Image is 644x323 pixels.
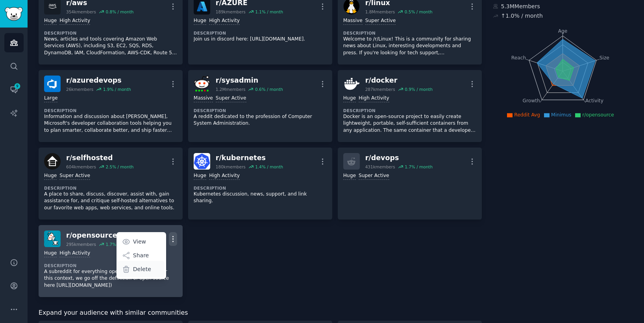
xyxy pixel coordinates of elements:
p: A reddit dedicated to the profession of Computer System Administration. [194,113,327,127]
div: 2.5 % / month [105,164,133,170]
span: 9 [14,83,21,89]
div: 1.2M members [216,87,246,92]
a: azuredevopsr/azuredevops26kmembers1.9% / monthLargeDescriptionInformation and discussion about [P... [39,70,183,142]
tspan: Age [558,28,567,34]
p: Welcome to /r/Linux! This is a community for sharing news about Linux, interesting developments a... [343,36,476,57]
div: 354k members [66,9,96,15]
dt: Description [194,185,327,191]
dt: Description [44,108,177,113]
img: sysadmin [194,76,210,92]
div: High Activity [209,172,240,180]
div: Huge [194,172,206,180]
div: Huge [44,250,57,257]
div: Huge [44,172,57,180]
div: 1.8M members [365,9,395,15]
div: r/ kubernetes [216,153,283,163]
div: 180k members [216,164,246,170]
div: 1.4 % / month [255,164,283,170]
dt: Description [194,108,327,113]
div: r/ devops [365,153,433,163]
div: High Activity [209,17,240,25]
div: 287k members [365,87,395,92]
div: Super Active [359,172,389,180]
div: 26k members [66,87,93,92]
div: Huge [44,17,57,25]
a: dockerr/docker287kmembers0.9% / monthHugeHigh ActivityDescriptionDocker is an open-source project... [338,70,482,142]
dt: Description [194,30,327,36]
dt: Description [44,30,177,36]
div: r/ selfhosted [66,153,133,163]
div: 189k members [216,9,246,15]
p: Information and discussion about [PERSON_NAME], Microsoft's developer collaboration tools helping... [44,113,177,134]
div: r/ opensource [66,231,133,240]
div: 5.3M Members [493,2,633,11]
span: Minimus [551,112,571,118]
tspan: Activity [585,98,603,103]
div: 1.9 % / month [103,87,131,92]
a: opensourcer/opensource295kmembers1.7% / monthViewShareDeleteHugeHigh ActivityDescriptionA subredd... [39,225,183,297]
div: Huge [194,17,206,25]
div: 0.6 % / month [255,87,283,92]
div: Massive [194,95,213,102]
p: A subreddit for everything open source related (for this context, we go off the definition of ope... [44,268,177,289]
p: View [133,238,146,246]
dt: Description [44,185,177,191]
img: docker [343,76,360,92]
div: Massive [343,17,363,25]
a: View [118,233,165,250]
div: Huge [343,172,356,180]
div: Super Active [59,172,90,180]
div: 604k members [66,164,96,170]
div: 0.8 % / month [105,9,133,15]
dt: Description [44,263,177,268]
div: Super Active [365,17,396,25]
p: Docker is an open-source project to easily create lightweight, portable, self-sufficient containe... [343,113,476,134]
dt: Description [343,108,476,113]
tspan: Size [599,55,609,60]
p: Join us in discord here: [URL][DOMAIN_NAME]. [194,36,327,43]
span: Reddit Avg [514,112,540,118]
p: Kubernetes discussion, news, support, and link sharing. [194,191,327,205]
a: selfhostedr/selfhosted604kmembers2.5% / monthHugeSuper ActiveDescriptionA place to share, discuss... [39,148,183,220]
div: High Activity [59,250,90,257]
img: kubernetes [194,153,210,170]
div: r/ azuredevops [66,76,131,85]
div: Large [44,95,57,102]
p: Delete [133,265,151,273]
p: News, articles and tools covering Amazon Web Services (AWS), including S3, EC2, SQS, RDS, DynamoD... [44,36,177,57]
div: 1.7 % / month [405,164,433,170]
div: 0.5 % / month [405,9,433,15]
img: opensource [44,231,61,247]
img: GummySearch logo [5,7,23,21]
a: 9 [4,80,24,99]
div: Huge [343,95,356,102]
tspan: Growth [522,98,540,103]
div: 0.9 % / month [405,87,433,92]
span: r/opensource [582,112,614,118]
div: ↑ 1.0 % / month [501,12,543,20]
div: r/ sysadmin [216,76,283,85]
p: A place to share, discuss, discover, assist with, gain assistance for, and critique self-hosted a... [44,191,177,212]
img: selfhosted [44,153,61,170]
div: High Activity [59,17,90,25]
a: sysadminr/sysadmin1.2Mmembers0.6% / monthMassiveSuper ActiveDescriptionA reddit dedicated to the ... [188,70,332,142]
dt: Description [343,30,476,36]
a: kubernetesr/kubernetes180kmembers1.4% / monthHugeHigh ActivityDescriptionKubernetes discussion, n... [188,148,332,220]
img: azuredevops [44,76,61,92]
a: r/devops431kmembers1.7% / monthHugeSuper Active [338,148,482,220]
div: 295k members [66,242,96,247]
div: 431k members [365,164,395,170]
tspan: Reach [511,55,526,60]
div: 1.1 % / month [255,9,283,15]
div: Super Active [216,95,246,102]
div: 1.7 % / month [105,242,133,247]
div: High Activity [359,95,389,102]
div: r/ docker [365,76,433,85]
p: Share [133,251,149,260]
span: Expand your audience with similar communities [39,308,188,318]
